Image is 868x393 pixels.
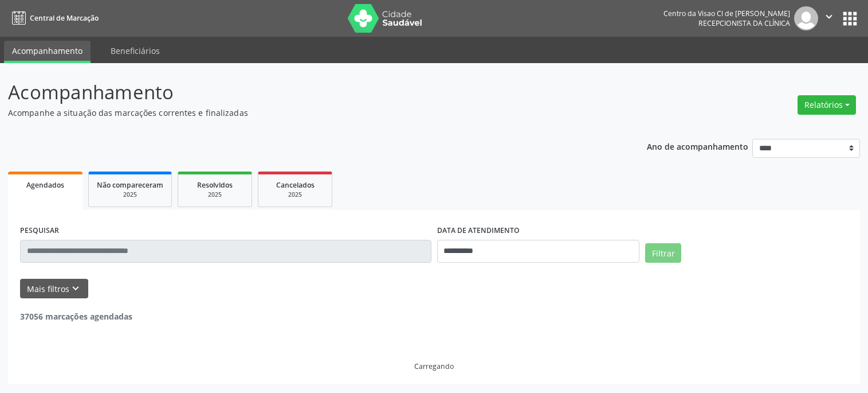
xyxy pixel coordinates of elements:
[266,190,324,199] div: 2025
[20,222,59,240] label: PESQUISAR
[8,107,604,119] p: Acompanhe a situação das marcações correntes e finalizadas
[4,41,91,63] a: Acompanhamento
[8,9,99,28] a: Central de Marcação
[276,180,315,190] span: Cancelados
[645,243,681,263] button: Filtrar
[186,190,243,199] div: 2025
[20,311,132,322] strong: 37056 marcações agendadas
[840,9,860,29] button: apps
[794,6,818,30] img: img
[97,180,163,190] span: Não compareceram
[818,6,840,30] button: 
[20,279,88,299] button: Mais filtroskeyboard_arrow_down
[647,139,748,153] p: Ano de acompanhamento
[8,78,604,107] p: Acompanhamento
[97,190,163,199] div: 2025
[698,18,790,28] span: Recepcionista da clínica
[26,180,64,190] span: Agendados
[414,361,454,371] div: Carregando
[798,95,856,115] button: Relatórios
[823,10,835,23] i: 
[30,13,99,23] span: Central de Marcação
[437,222,520,240] label: DATA DE ATENDIMENTO
[663,9,790,18] div: Centro da Visao Cl de [PERSON_NAME]
[197,180,233,190] span: Resolvidos
[69,282,82,295] i: keyboard_arrow_down
[103,41,168,61] a: Beneficiários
